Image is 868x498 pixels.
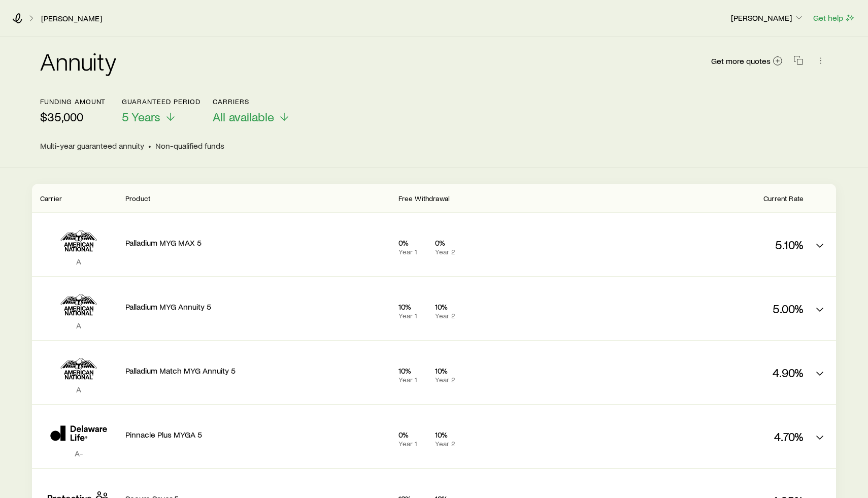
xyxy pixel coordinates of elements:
[435,429,463,440] p: 10%
[398,238,427,248] p: 0%
[627,302,804,316] p: 5.00%
[125,194,150,203] span: Product
[435,366,463,376] p: 10%
[40,49,116,73] h2: Annuity
[435,440,463,448] p: Year 2
[213,110,274,124] span: All available
[40,320,117,330] p: A
[125,366,390,376] p: Palladium Match MYG Annuity 5
[711,55,783,67] a: Get more quotes
[40,141,144,151] span: Multi-year guaranteed annuity
[398,366,427,376] p: 10%
[40,194,62,203] span: Carrier
[627,366,804,380] p: 4.90%
[435,238,463,248] p: 0%
[122,110,160,124] span: 5 Years
[398,440,427,448] p: Year 1
[122,97,200,124] button: Guaranteed period5 Years
[435,312,463,320] p: Year 2
[148,141,151,151] span: •
[398,312,427,320] p: Year 1
[40,256,117,267] p: A
[40,448,117,458] p: A-
[398,194,450,203] span: Free Withdrawal
[731,13,804,23] p: [PERSON_NAME]
[125,302,390,312] p: Palladium MYG Annuity 5
[40,384,117,394] p: A
[398,302,427,312] p: 10%
[398,376,427,384] p: Year 1
[763,194,804,203] span: Current Rate
[435,376,463,384] p: Year 2
[435,248,463,256] p: Year 2
[213,97,290,106] p: Carriers
[125,429,390,440] p: Pinnacle Plus MYGA 5
[627,429,804,444] p: 4.70%
[125,238,390,248] p: Palladium MYG MAX 5
[122,97,200,106] p: Guaranteed period
[398,248,427,256] p: Year 1
[40,110,106,124] p: $35,000
[155,141,224,151] span: Non-qualified funds
[627,238,804,252] p: 5.10%
[398,429,427,440] p: 0%
[41,14,103,23] a: [PERSON_NAME]
[730,12,805,24] button: [PERSON_NAME]
[435,302,463,312] p: 10%
[813,12,856,24] button: Get help
[711,57,771,65] span: Get more quotes
[40,97,106,106] p: Funding amount
[213,97,290,124] button: CarriersAll available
